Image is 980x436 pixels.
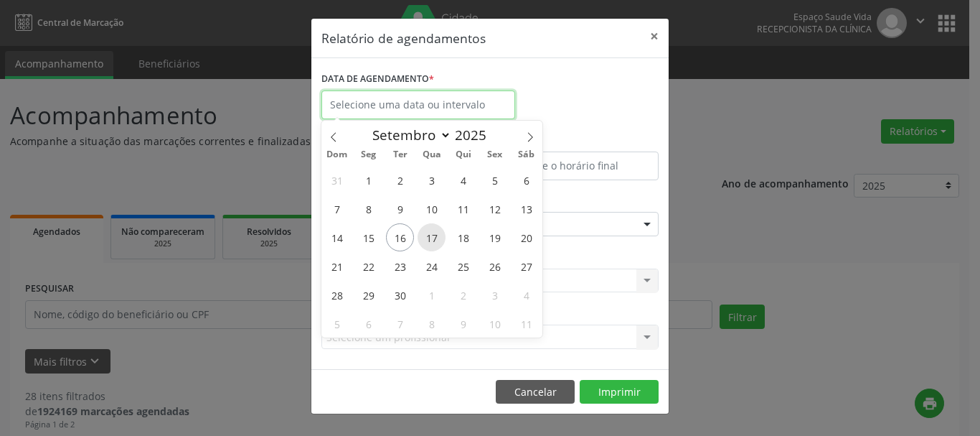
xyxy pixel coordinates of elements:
span: Setembro 24, 2025 [418,252,446,280]
span: Setembro 17, 2025 [418,223,446,251]
span: Setembro 28, 2025 [323,281,351,309]
span: Setembro 14, 2025 [323,223,351,251]
span: Outubro 8, 2025 [418,310,446,338]
span: Setembro 15, 2025 [354,223,382,251]
label: ATÉ [494,129,659,152]
span: Setembro 10, 2025 [418,195,446,223]
span: Qui [448,150,479,159]
span: Outubro 4, 2025 [512,281,540,309]
span: Setembro 19, 2025 [481,223,509,251]
span: Setembro 8, 2025 [354,195,382,223]
span: Outubro 10, 2025 [481,310,509,338]
span: Setembro 12, 2025 [481,195,509,223]
span: Outubro 7, 2025 [386,310,414,338]
span: Qua [416,150,448,159]
button: Imprimir [580,380,659,404]
span: Ter [385,150,416,159]
select: Month [365,125,451,145]
input: Year [451,126,499,144]
button: Cancelar [496,380,575,404]
span: Setembro 9, 2025 [386,195,414,223]
span: Sáb [511,150,542,159]
span: Setembro 21, 2025 [323,252,351,280]
span: Setembro 11, 2025 [449,195,477,223]
button: Close [640,19,669,54]
span: Setembro 30, 2025 [386,281,414,309]
span: Outubro 9, 2025 [449,310,477,338]
input: Selecione o horário final [494,152,659,180]
span: Setembro 23, 2025 [386,252,414,280]
span: Setembro 1, 2025 [354,166,382,194]
span: Outubro 1, 2025 [418,281,446,309]
span: Setembro 20, 2025 [512,223,540,251]
span: Outubro 6, 2025 [354,310,382,338]
span: Setembro 22, 2025 [354,252,382,280]
span: Setembro 6, 2025 [512,166,540,194]
span: Outubro 5, 2025 [323,310,351,338]
span: Setembro 3, 2025 [418,166,446,194]
span: Agosto 31, 2025 [323,166,351,194]
span: Sex [479,150,511,159]
span: Setembro 7, 2025 [323,195,351,223]
span: Setembro 29, 2025 [354,281,382,309]
span: Setembro 16, 2025 [386,223,414,251]
span: Setembro 13, 2025 [512,195,540,223]
span: Outubro 3, 2025 [481,281,509,309]
h5: Relatório de agendamentos [321,29,486,47]
span: Setembro 5, 2025 [481,166,509,194]
span: Dom [321,150,353,159]
span: Outubro 11, 2025 [512,310,540,338]
span: Setembro 18, 2025 [449,223,477,251]
span: Setembro 2, 2025 [386,166,414,194]
span: Seg [353,150,385,159]
label: DATA DE AGENDAMENTO [321,68,434,91]
span: Outubro 2, 2025 [449,281,477,309]
span: Setembro 26, 2025 [481,252,509,280]
span: Setembro 27, 2025 [512,252,540,280]
span: Setembro 25, 2025 [449,252,477,280]
span: Setembro 4, 2025 [449,166,477,194]
input: Selecione uma data ou intervalo [321,91,515,119]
